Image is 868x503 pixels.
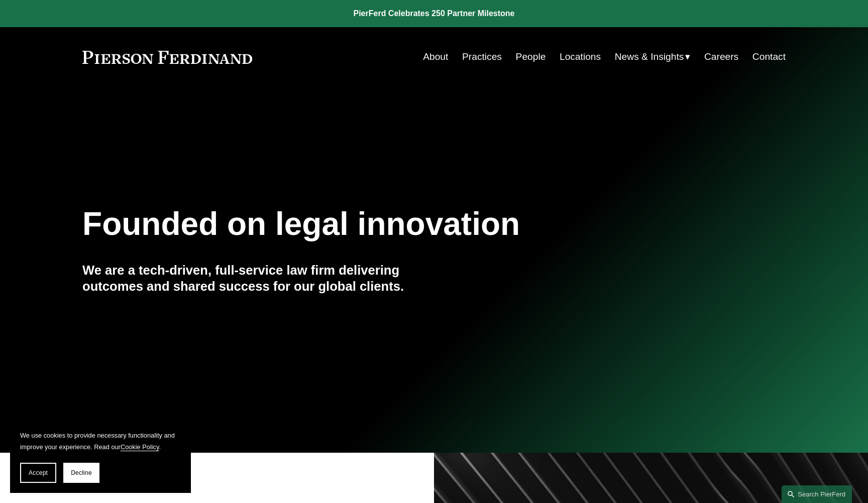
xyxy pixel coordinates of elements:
span: Accept [29,469,48,476]
a: Locations [560,47,601,66]
span: Decline [71,469,92,476]
a: Contact [752,47,786,66]
span: News & Insights [615,48,684,66]
a: Practices [462,47,502,66]
section: Cookie banner [10,420,191,493]
a: Search this site [782,485,852,503]
h4: We are a tech-driven, full-service law firm delivering outcomes and shared success for our global... [82,262,434,295]
a: Cookie Policy [121,443,159,451]
h1: Founded on legal innovation [82,206,669,242]
button: Accept [20,463,56,483]
a: folder dropdown [615,47,691,66]
a: People [516,47,546,66]
a: Careers [704,47,738,66]
a: About [423,47,448,66]
button: Decline [63,463,99,483]
p: We use cookies to provide necessary functionality and improve your experience. Read our . [20,430,181,453]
